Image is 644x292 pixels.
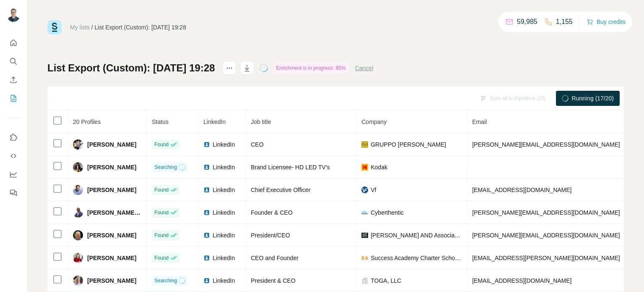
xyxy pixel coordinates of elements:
span: Found [154,254,169,262]
img: company-logo [361,255,368,261]
span: [PERSON_NAME] [87,254,136,262]
button: Feedback [7,185,20,200]
span: Job title [251,118,271,125]
span: LinkedIn [213,254,235,262]
span: President/CEO [251,232,290,239]
span: [PERSON_NAME][EMAIL_ADDRESS][DOMAIN_NAME] [472,141,620,148]
span: Vf [371,186,376,194]
img: LinkedIn logo [203,164,210,171]
img: LinkedIn logo [203,277,210,284]
span: Searching [154,277,177,284]
img: Avatar [73,162,83,172]
img: Avatar [73,253,83,263]
p: 1,155 [556,17,573,27]
div: List Export (Custom): [DATE] 19:28 [95,23,186,32]
span: LinkedIn [203,118,226,125]
img: company-logo [361,187,368,193]
button: My lists [7,91,20,106]
span: Company [361,118,387,125]
span: [PERSON_NAME] [87,186,136,194]
img: company-logo [361,209,368,216]
a: My lists [70,24,90,31]
img: Surfe Logo [47,20,62,34]
span: Founder & CEO [251,209,293,216]
span: LinkedIn [213,186,235,194]
span: [PERSON_NAME], PhD [87,208,141,217]
span: Brand Licensee- HD LED TV's [251,164,330,171]
li: / [91,23,93,32]
button: Cancel [355,64,374,72]
img: company-logo [361,141,368,148]
span: [EMAIL_ADDRESS][DOMAIN_NAME] [472,277,571,284]
img: Avatar [7,8,20,22]
button: Use Surfe on LinkedIn [7,130,20,145]
span: LinkedIn [213,140,235,149]
span: Kodak [371,163,387,171]
img: Avatar [73,185,83,195]
span: [PERSON_NAME] [87,231,136,239]
span: TOGA, LLC [371,276,401,285]
span: Found [154,231,169,239]
span: 20 Profiles [73,118,101,125]
button: Search [7,54,20,69]
img: Avatar [73,230,83,240]
img: LinkedIn logo [203,232,210,239]
span: Running (17/20) [572,94,614,103]
span: [PERSON_NAME] [87,140,136,149]
span: Searching [154,163,177,171]
span: [PERSON_NAME][EMAIL_ADDRESS][DOMAIN_NAME] [472,209,620,216]
span: Status [152,118,169,125]
img: LinkedIn logo [203,255,210,261]
span: Found [154,209,169,216]
img: company-logo [361,232,368,239]
span: Chief Executive Officer [251,187,310,193]
img: LinkedIn logo [203,187,210,193]
img: Avatar [73,139,83,150]
span: LinkedIn [213,163,235,171]
span: GRUPPO [PERSON_NAME] [371,140,446,149]
img: company-logo [361,164,368,171]
span: [PERSON_NAME] [87,276,136,285]
img: Avatar [73,276,83,286]
p: 59,985 [517,17,538,27]
button: actions [223,61,236,75]
span: [PERSON_NAME] [87,163,136,171]
button: Use Surfe API [7,148,20,163]
span: Found [154,186,169,194]
span: [EMAIL_ADDRESS][PERSON_NAME][DOMAIN_NAME] [472,255,620,261]
span: LinkedIn [213,231,235,239]
img: Avatar [73,208,83,218]
span: LinkedIn [213,208,235,217]
span: CEO and Founder [251,255,299,261]
button: Quick start [7,35,20,50]
span: Email [472,118,487,125]
span: [PERSON_NAME] AND Associates [371,231,462,239]
img: LinkedIn logo [203,141,210,148]
span: Cyberthentic [371,208,404,217]
button: Buy credits [587,16,626,28]
span: LinkedIn [213,276,235,285]
h1: List Export (Custom): [DATE] 19:28 [47,61,215,75]
div: Enrichment is in progress: 85% [274,63,348,73]
span: [PERSON_NAME][EMAIL_ADDRESS][DOMAIN_NAME] [472,232,620,239]
span: [EMAIL_ADDRESS][DOMAIN_NAME] [472,187,571,193]
span: President & CEO [251,277,296,284]
button: Enrich CSV [7,72,20,87]
span: CEO [251,141,263,148]
button: Dashboard [7,167,20,182]
img: LinkedIn logo [203,209,210,216]
span: Found [154,141,169,148]
span: Success Academy Charter Schools [371,254,462,262]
